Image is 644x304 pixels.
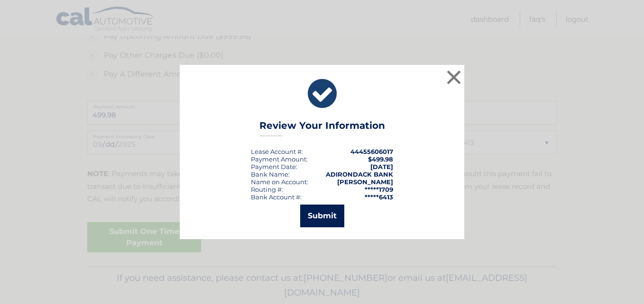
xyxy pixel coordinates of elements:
[251,178,308,186] div: Name on Account:
[370,163,393,170] span: [DATE]
[368,155,393,163] span: $499.98
[251,170,290,178] div: Bank Name:
[326,170,393,178] strong: ADIRONDACK BANK
[300,205,344,227] button: Submit
[251,163,296,170] span: Payment Date
[444,68,463,87] button: ×
[337,178,393,186] strong: [PERSON_NAME]
[251,163,297,170] div: :
[251,186,283,193] div: Routing #:
[259,120,385,136] h3: Review Your Information
[251,155,308,163] div: Payment Amount:
[350,148,393,155] strong: 44455606017
[251,193,302,201] div: Bank Account #:
[251,148,303,155] div: Lease Account #:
